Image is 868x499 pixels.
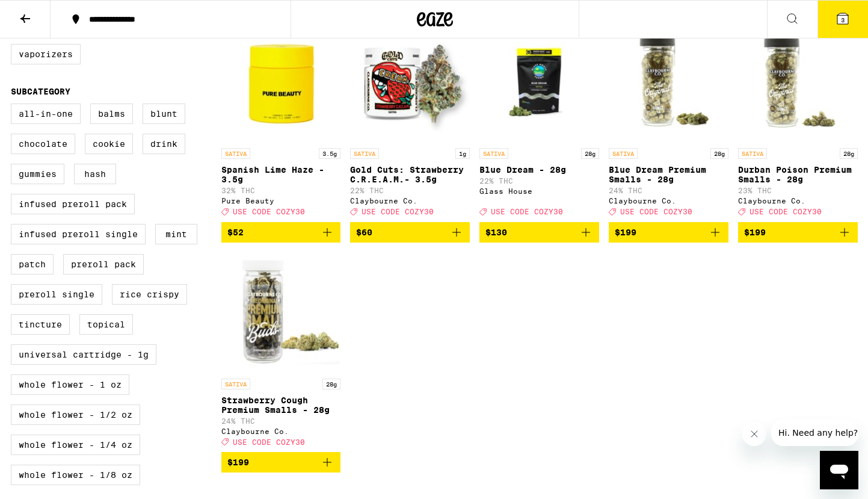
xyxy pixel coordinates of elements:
p: 23% THC [738,187,858,194]
a: Open page for Blue Dream Premium Smalls - 28g from Claybourne Co. [609,22,728,222]
p: SATIVA [350,148,379,159]
label: Cookie [85,134,133,154]
iframe: Message from company [771,420,858,446]
a: Open page for Durban Poison Premium Smalls - 28g from Claybourne Co. [738,22,858,222]
label: Whole Flower - 1/8 oz [11,465,140,485]
div: Claybourne Co. [350,197,470,205]
p: SATIVA [479,148,508,159]
button: Add to bag [221,222,341,243]
button: Add to bag [738,222,858,243]
label: Whole Flower - 1/2 oz [11,404,140,425]
label: Rice Crispy [112,284,187,305]
label: All-In-One [11,104,81,124]
label: Patch [11,254,54,274]
label: Whole Flower - 1/4 oz [11,435,140,455]
p: Durban Poison Premium Smalls - 28g [738,165,858,184]
div: Pure Beauty [221,197,341,205]
p: 28g [840,148,858,159]
p: SATIVA [221,148,250,159]
legend: Subcategory [11,87,70,96]
span: USE CODE COZY30 [749,208,822,216]
button: 3 [817,1,868,38]
p: Spanish Lime Haze - 3.5g [221,165,341,184]
span: $199 [615,228,636,237]
a: Open page for Spanish Lime Haze - 3.5g from Pure Beauty [221,22,341,222]
p: Blue Dream Premium Smalls - 28g [609,165,728,184]
p: 3.5g [319,148,340,159]
label: Hash [74,164,116,184]
p: SATIVA [609,148,638,159]
span: $130 [485,228,507,237]
p: 24% THC [221,417,341,425]
p: Strawberry Cough Premium Smalls - 28g [221,395,341,415]
label: Whole Flower - 1 oz [11,374,129,395]
p: 22% THC [479,177,599,185]
span: $52 [227,228,244,237]
label: Infused Preroll Pack [11,194,135,214]
span: $199 [744,228,766,237]
div: Claybourne Co. [609,197,728,205]
p: 1g [455,148,470,159]
p: Blue Dream - 28g [479,165,599,175]
img: Claybourne Co. - Strawberry Cough Premium Smalls - 28g [221,252,341,373]
button: Add to bag [221,452,341,473]
label: Infused Preroll Single [11,224,146,244]
img: Pure Beauty - Spanish Lime Haze - 3.5g [221,22,341,142]
p: 22% THC [350,187,470,194]
span: USE CODE COZY30 [362,208,434,216]
img: Claybourne Co. - Durban Poison Premium Smalls - 28g [738,22,858,142]
p: Gold Cuts: Strawberry C.R.E.A.M.- 3.5g [350,165,470,184]
label: Mint [155,224,197,244]
a: Open page for Strawberry Cough Premium Smalls - 28g from Claybourne Co. [221,252,341,452]
span: USE CODE COZY30 [620,208,692,216]
img: Glass House - Blue Dream - 28g [479,22,599,142]
p: SATIVA [738,148,767,159]
button: Add to bag [609,222,728,243]
p: 28g [581,148,599,159]
span: USE CODE COZY30 [233,438,305,446]
iframe: Close message [742,422,766,446]
label: Preroll Pack [63,254,144,274]
span: $60 [356,228,372,237]
label: Drink [143,134,185,154]
p: 28g [710,148,728,159]
a: Open page for Blue Dream - 28g from Glass House [479,22,599,222]
label: Blunt [143,104,185,124]
label: Balms [90,104,133,124]
p: SATIVA [221,379,250,389]
label: Universal Cartridge - 1g [11,344,156,365]
label: Preroll Single [11,284,102,305]
div: Claybourne Co. [221,427,341,435]
span: USE CODE COZY30 [233,208,305,216]
p: 28g [322,379,340,389]
button: Add to bag [479,222,599,243]
label: Chocolate [11,134,75,154]
p: 32% THC [221,187,341,194]
span: 3 [841,16,845,23]
p: 24% THC [609,187,728,194]
a: Open page for Gold Cuts: Strawberry C.R.E.A.M.- 3.5g from Claybourne Co. [350,22,470,222]
label: Gummies [11,164,64,184]
div: Glass House [479,187,599,195]
label: Tincture [11,314,70,335]
img: Claybourne Co. - Gold Cuts: Strawberry C.R.E.A.M.- 3.5g [350,22,470,142]
span: $199 [227,457,249,467]
iframe: Button to launch messaging window [820,451,858,489]
span: USE CODE COZY30 [491,208,563,216]
button: Add to bag [350,222,470,243]
img: Claybourne Co. - Blue Dream Premium Smalls - 28g [609,22,728,142]
div: Claybourne Co. [738,197,858,205]
label: Vaporizers [11,44,81,64]
label: Topical [79,314,133,335]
